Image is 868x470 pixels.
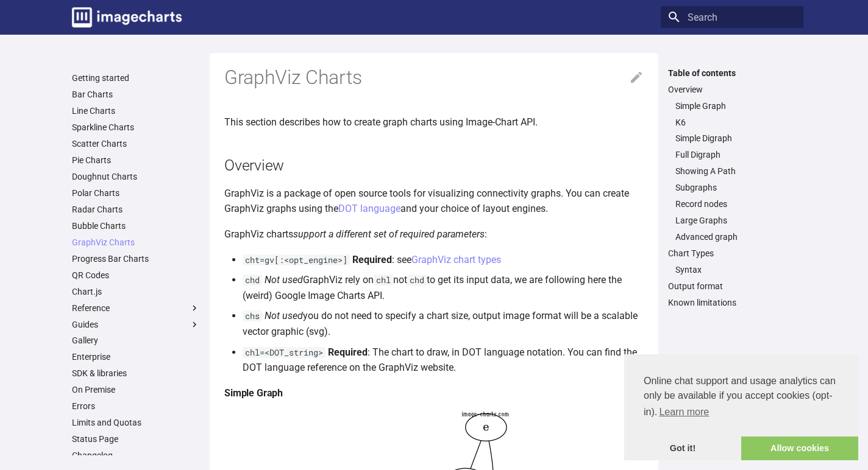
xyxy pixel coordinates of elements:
a: learn more about cookies [657,403,711,421]
h4: Simple Graph [224,385,644,401]
a: Errors [72,401,200,412]
a: Pie Charts [72,155,200,166]
p: GraphViz charts : [224,226,644,242]
label: Table of contents [661,68,803,79]
a: Record nodes [675,198,796,209]
a: Progress Bar Charts [72,253,200,264]
p: GraphViz is a package of open source tools for visualizing connectivity graphs. You can create Gr... [224,186,644,217]
a: Changelog [72,450,200,461]
a: Gallery [72,335,200,346]
code: cht=gv[:<opt_engine>] [243,254,350,265]
a: Chart Types [668,248,796,259]
a: Limits and Quotas [72,417,200,428]
em: Not used [265,310,303,321]
code: chd [407,275,427,286]
a: Status Page [72,433,200,444]
a: Enterprise [72,351,200,362]
a: Radar Charts [72,204,200,215]
span: Online chat support and usage analytics can only be available if you accept cookies (opt-in). [644,374,839,421]
a: Syntax [675,264,796,275]
a: Simple Graph [675,100,796,111]
a: allow cookies [741,437,858,461]
a: dismiss cookie message [624,437,741,461]
p: This section describes how to create graph charts using Image-Chart API. [224,114,644,130]
a: SDK & libraries [72,368,200,379]
a: Polar Charts [72,188,200,198]
a: Known limitations [668,297,796,308]
a: Line Charts [72,105,200,116]
label: Guides [72,319,200,330]
em: Not used [265,274,303,286]
h2: Overview [224,155,644,176]
strong: Required [352,254,392,265]
a: Showing A Path [675,166,796,177]
code: chd [243,275,262,286]
a: Overview [668,84,796,95]
a: QR Codes [72,270,200,281]
a: Output format [668,281,796,292]
img: logo [72,7,182,27]
code: chs [243,310,262,321]
a: Simple Digraph [675,133,796,144]
label: Reference [72,303,200,314]
a: Large Graphs [675,215,796,226]
a: Bubble Charts [72,220,200,231]
a: K6 [675,117,796,128]
em: support a different set of required parameters [293,228,485,240]
p: : The chart to draw, in DOT language notation. You can find the DOT language reference on the Gra... [243,345,644,376]
a: DOT language [338,203,400,214]
nav: Overview [668,100,796,243]
a: Scatter Charts [72,138,200,149]
a: Bar Charts [72,89,200,100]
p: : see [243,252,644,268]
strong: Required [328,346,368,358]
a: Chart.js [72,286,200,297]
code: chl=<DOT_string> [243,347,325,358]
h1: GraphViz Charts [224,65,644,91]
a: Sparkline Charts [72,122,200,133]
nav: Chart Types [668,264,796,275]
p: GraphViz rely on not to get its input data, we are following here the (weird) Google Image Charts... [243,272,644,303]
a: On Premise [72,384,200,395]
p: you do not need to specify a chart size, output image format will be a scalable vector graphic (s... [243,308,644,339]
div: cookieconsent [624,354,858,460]
nav: Table of contents [661,68,803,308]
a: GraphViz Charts [72,237,200,248]
a: GraphViz chart types [411,254,501,265]
a: Getting started [72,72,200,83]
a: Image-Charts documentation [67,2,187,32]
input: Search [661,6,803,28]
code: chl [374,275,393,286]
a: Subgraphs [675,182,796,193]
a: Full Digraph [675,149,796,160]
a: Advanced graph [675,231,796,242]
a: Doughnut Charts [72,171,200,182]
